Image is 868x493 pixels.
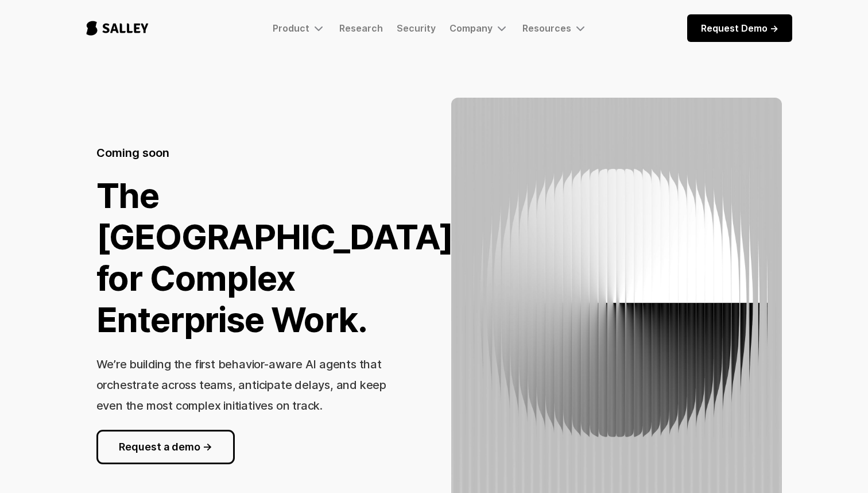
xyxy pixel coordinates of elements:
[96,357,386,413] h3: We’re building the first behavior-aware AI agents that orchestrate across teams, anticipate delay...
[522,22,571,34] div: Resources
[449,21,509,35] div: Company
[273,22,309,34] div: Product
[339,22,383,34] a: Research
[96,430,235,464] a: Request a demo ->
[96,145,169,161] h5: Coming soon
[96,175,454,340] h1: The [GEOGRAPHIC_DATA] for Complex Enterprise Work.
[76,9,159,47] a: home
[397,22,436,34] a: Security
[687,14,792,42] a: Request Demo ->
[522,21,587,35] div: Resources
[449,22,493,34] div: Company
[273,21,325,35] div: Product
